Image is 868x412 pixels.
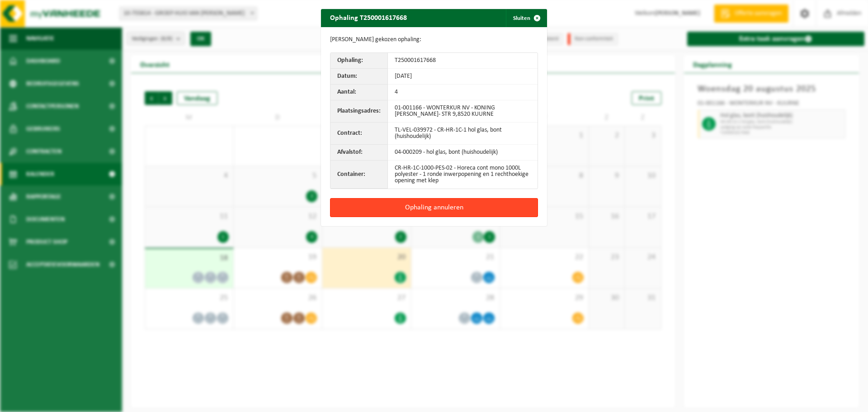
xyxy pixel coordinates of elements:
[388,123,538,145] td: TL-VEL-039972 - CR-HR-1C-1 hol glas, bont (huishoudelijk)
[388,161,538,189] td: CR-HR-1C-1000-PES-02 - Horeca cont mono 1000L polyester - 1 ronde inwerpopening en 1 rechthoekige...
[321,9,416,26] h2: Ophaling T250001617668
[330,69,388,85] th: Datum:
[388,145,538,161] td: 04-000209 - hol glas, bont (huishoudelijk)
[388,100,538,123] td: 01-001166 - WONTERKUR NV - KONING [PERSON_NAME]- STR 9,8520 KUURNE
[330,53,388,69] th: Ophaling:
[330,100,388,123] th: Plaatsingsadres:
[330,123,388,145] th: Contract:
[330,198,538,217] button: Ophaling annuleren
[506,9,546,27] button: Sluiten
[330,145,388,161] th: Afvalstof:
[330,161,388,189] th: Container:
[330,85,388,100] th: Aantal:
[388,69,538,85] td: [DATE]
[388,85,538,100] td: 4
[388,53,538,69] td: T250001617668
[330,36,538,43] p: [PERSON_NAME] gekozen ophaling:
